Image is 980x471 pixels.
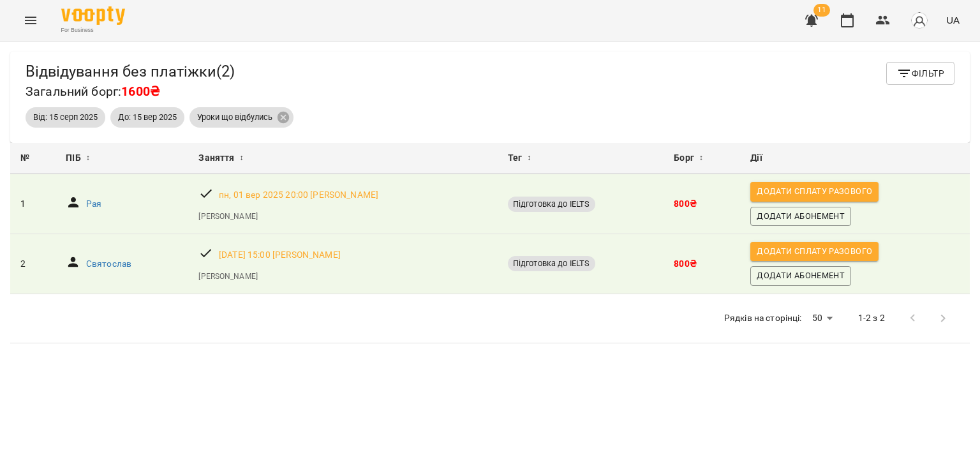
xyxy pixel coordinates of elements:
[61,26,125,34] span: For Business
[674,258,697,269] b: 800 ₴
[813,4,830,17] span: 11
[110,112,184,123] span: До: 15 вер 2025
[886,62,954,85] button: Фільтр
[189,107,293,128] div: Уроки що відбулись
[26,62,235,82] h5: Відвідування без платіжки ( 2 )
[757,184,872,198] span: Додати сплату разового
[121,84,160,99] span: 1600₴
[189,112,280,123] span: Уроки що відбулись
[26,82,235,101] h6: Загальний борг:
[61,6,125,25] img: Voopty Logo
[750,242,879,261] button: Додати сплату разового
[66,151,80,166] span: ПІБ
[724,312,802,325] p: Рядків на сторінці:
[946,13,960,27] span: UA
[750,182,879,201] button: Додати сплату разового
[750,207,851,226] button: Додати Абонемент
[750,266,851,285] button: Додати Абонемент
[86,258,131,271] a: Святослав
[20,151,45,166] div: №
[858,312,885,325] p: 1-2 з 2
[198,151,234,166] span: Заняття
[86,198,101,211] a: Рая
[26,112,105,123] span: Від: 15 серп 2025
[508,258,595,269] span: Підготовка до IELTS
[699,151,703,166] span: ↕
[896,66,944,81] span: Фільтр
[86,151,90,166] span: ↕
[508,198,595,210] span: Підготовка до IELTS
[527,151,531,166] span: ↕
[910,11,928,29] img: avatar_s.png
[219,189,378,202] a: пн, 01 вер 2025 20:00 [PERSON_NAME]
[674,198,697,209] b: 800 ₴
[750,151,960,166] div: Дії
[10,234,56,294] td: 2
[807,309,838,327] div: 50
[674,151,694,166] span: Борг
[508,151,522,166] span: Тег
[941,8,965,32] button: UA
[15,5,46,36] button: Menu
[757,269,845,283] span: Додати Абонемент
[10,174,56,234] td: 1
[757,244,872,258] span: Додати сплату разового
[240,151,244,166] span: ↕
[198,271,257,282] a: [PERSON_NAME]
[198,211,257,222] a: [PERSON_NAME]
[219,249,341,262] a: [DATE] 15:00 [PERSON_NAME]
[757,209,845,223] span: Додати Абонемент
